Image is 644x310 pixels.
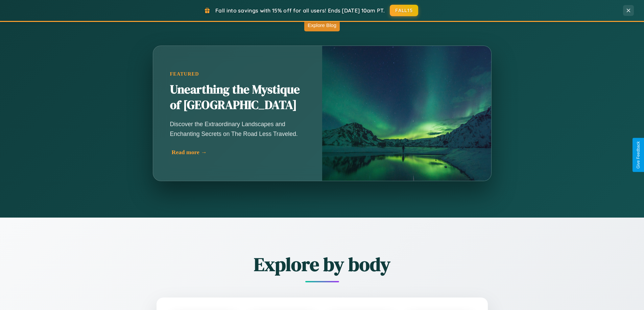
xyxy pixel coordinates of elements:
[170,119,305,138] p: Discover the Extraordinary Landscapes and Enchanting Secrets on The Road Less Traveled.
[636,141,641,169] div: Give Feedback
[215,7,385,14] span: Fall into savings with 15% off for all users! Ends [DATE] 10am PT.
[170,82,305,113] h2: Unearthing the Mystique of [GEOGRAPHIC_DATA]
[304,19,340,31] button: Explore Blog
[172,149,307,156] div: Read more →
[390,5,418,16] button: FALL15
[170,71,305,77] div: Featured
[119,251,525,277] h2: Explore by body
